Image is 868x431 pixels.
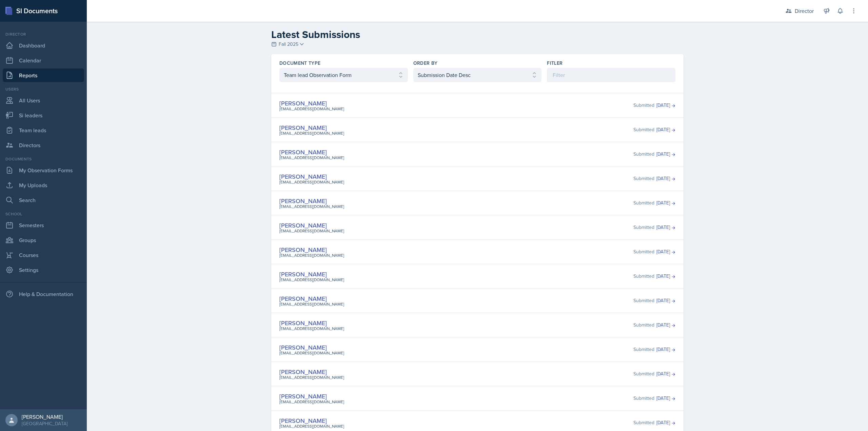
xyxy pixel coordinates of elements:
[633,224,675,231] div: Submitted
[3,193,84,207] a: Search
[633,346,675,353] div: Submitted
[656,297,675,304] a: [DATE]
[3,138,84,152] a: Directors
[279,399,344,405] div: [EMAIL_ADDRESS][DOMAIN_NAME]
[413,60,438,66] label: Order By
[656,199,675,207] a: [DATE]
[3,263,84,277] a: Settings
[547,60,563,66] label: Fitler
[633,370,675,377] div: Submitted
[3,178,84,192] a: My Uploads
[3,163,84,177] a: My Observation Forms
[279,270,327,278] a: [PERSON_NAME]
[271,28,684,41] h2: Latest Submissions
[3,109,84,122] a: Si leaders
[633,273,675,280] div: Submitted
[279,416,327,425] a: [PERSON_NAME]
[279,252,344,258] div: [EMAIL_ADDRESS][DOMAIN_NAME]
[279,374,344,380] div: [EMAIL_ADDRESS][DOMAIN_NAME]
[279,277,344,283] div: [EMAIL_ADDRESS][DOMAIN_NAME]
[656,126,675,133] a: [DATE]
[3,233,84,247] a: Groups
[3,287,84,301] div: Help & Documentation
[656,346,675,353] a: [DATE]
[656,419,675,426] a: [DATE]
[656,151,675,158] a: [DATE]
[279,326,344,332] div: [EMAIL_ADDRESS][DOMAIN_NAME]
[656,321,675,329] a: [DATE]
[279,294,327,303] a: [PERSON_NAME]
[3,156,84,162] div: Documents
[279,368,327,376] a: [PERSON_NAME]
[279,99,327,107] a: [PERSON_NAME]
[656,248,675,255] a: [DATE]
[279,155,344,161] div: [EMAIL_ADDRESS][DOMAIN_NAME]
[3,211,84,217] div: School
[656,370,675,377] a: [DATE]
[3,68,84,82] a: Reports
[22,413,67,420] div: [PERSON_NAME]
[279,392,327,400] a: [PERSON_NAME]
[795,7,814,15] div: Director
[3,39,84,52] a: Dashboard
[279,179,344,185] div: [EMAIL_ADDRESS][DOMAIN_NAME]
[3,86,84,92] div: Users
[633,395,675,402] div: Submitted
[656,224,675,231] a: [DATE]
[633,126,675,133] div: Submitted
[656,395,675,402] a: [DATE]
[279,172,327,181] a: [PERSON_NAME]
[656,273,675,280] a: [DATE]
[279,350,344,356] div: [EMAIL_ADDRESS][DOMAIN_NAME]
[279,343,327,352] a: [PERSON_NAME]
[279,60,321,66] label: Document Type
[633,199,675,207] div: Submitted
[633,151,675,158] div: Submitted
[279,246,327,254] a: [PERSON_NAME]
[279,41,298,48] span: Fall 2025
[3,31,84,37] div: Director
[633,102,675,109] div: Submitted
[633,297,675,304] div: Submitted
[3,54,84,67] a: Calendar
[633,248,675,255] div: Submitted
[656,175,675,182] a: [DATE]
[279,228,344,234] div: [EMAIL_ADDRESS][DOMAIN_NAME]
[279,106,344,112] div: [EMAIL_ADDRESS][DOMAIN_NAME]
[279,319,327,327] a: [PERSON_NAME]
[547,68,675,82] input: Filter
[633,419,675,426] div: Submitted
[3,248,84,262] a: Courses
[3,123,84,137] a: Team leads
[3,94,84,107] a: All Users
[279,197,327,205] a: [PERSON_NAME]
[279,301,344,307] div: [EMAIL_ADDRESS][DOMAIN_NAME]
[22,420,67,427] div: [GEOGRAPHIC_DATA]
[633,321,675,329] div: Submitted
[279,123,327,132] a: [PERSON_NAME]
[279,148,327,156] a: [PERSON_NAME]
[656,102,675,109] a: [DATE]
[279,203,344,210] div: [EMAIL_ADDRESS][DOMAIN_NAME]
[633,175,675,182] div: Submitted
[279,130,344,136] div: [EMAIL_ADDRESS][DOMAIN_NAME]
[279,221,327,230] a: [PERSON_NAME]
[279,423,344,429] div: [EMAIL_ADDRESS][DOMAIN_NAME]
[3,218,84,232] a: Semesters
